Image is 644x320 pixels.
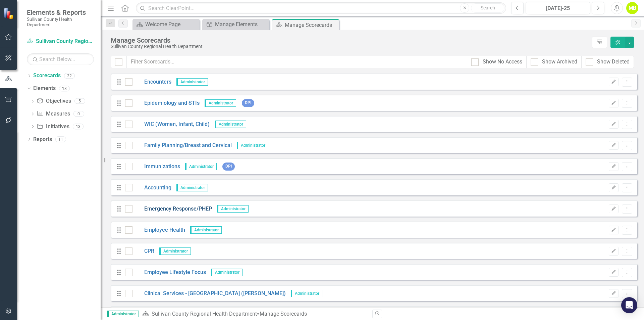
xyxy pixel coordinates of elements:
a: Employee Lifestyle Focus [132,269,206,276]
div: 22 [64,73,75,79]
span: Search [481,5,495,10]
a: Sullivan County Regional Health Department [152,311,257,317]
span: Administrator [291,290,322,297]
span: DPI [242,99,254,107]
span: Administrator [190,226,222,234]
span: Administrator [211,269,243,276]
div: [DATE]-25 [528,4,588,12]
div: Sullivan County Regional Health Department [111,44,589,49]
a: WIC (Women, Infant, Child) [132,121,210,128]
span: Administrator [185,163,217,170]
div: Welcome Page [145,20,198,29]
div: 11 [55,136,66,142]
input: Search ClearPoint... [136,2,506,14]
input: Filter Scorecards... [126,56,467,68]
div: Show Deleted [597,58,630,66]
a: Objectives [37,97,71,105]
a: Employee Health [132,226,185,234]
a: Elements [33,85,56,92]
div: Manage Scorecards [111,37,589,44]
span: Administrator [217,205,249,213]
div: 0 [73,111,84,117]
a: Sullivan County Regional Health Department [27,38,94,45]
a: Welcome Page [134,20,198,29]
button: Search [471,3,504,13]
span: Elements & Reports [27,8,94,16]
div: Show Archived [542,58,577,66]
div: Show No Access [483,58,522,66]
a: Immunizations [132,163,180,171]
button: [DATE]-25 [526,2,590,14]
a: Scorecards [33,72,61,80]
img: ClearPoint Strategy [3,8,15,19]
a: Measures [37,110,70,118]
span: Administrator [107,311,139,317]
span: Administrator [205,99,236,107]
a: Emergency Response/PHEP [132,205,212,213]
div: Open Intercom Messenger [621,297,637,313]
div: 13 [73,124,84,129]
div: 18 [59,86,70,91]
a: Epidemiology and STIs [132,99,200,107]
div: Manage Scorecards [285,21,337,29]
span: DPI [222,163,235,170]
a: Manage Elements [204,20,268,29]
span: Administrator [159,247,191,255]
a: CPR [132,247,154,255]
small: Sullivan County Health Department [27,16,94,28]
span: Administrator [237,142,268,149]
a: Accounting [132,184,171,192]
a: Reports [33,136,52,143]
div: 5 [74,98,85,104]
a: Initiatives [37,123,69,131]
input: Search Below... [27,53,94,65]
a: Clinical Services - [GEOGRAPHIC_DATA] ([PERSON_NAME]) [132,290,286,298]
div: » Manage Scorecards [142,310,367,318]
div: Manage Elements [215,20,268,29]
span: Administrator [176,78,208,86]
span: Administrator [215,121,246,128]
a: Family Planning/Breast and Cervical [132,142,232,149]
button: MB [626,2,638,14]
a: Encounters [132,78,171,86]
span: Administrator [176,184,208,191]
